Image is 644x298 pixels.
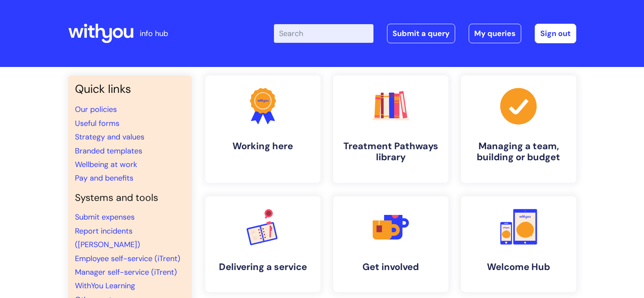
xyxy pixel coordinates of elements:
[75,192,185,204] h4: Systems and tools
[535,24,576,43] a: Sign out
[75,281,135,291] a: WithYou Learning
[333,196,448,292] a: Get involved
[212,262,314,273] h4: Delivering a service
[75,104,117,114] a: Our policies
[205,75,321,183] a: Working here
[468,141,569,163] h4: Managing a team, building or budget
[205,196,321,292] a: Delivering a service
[75,159,137,170] a: Wellbeing at work
[468,262,569,273] h4: Welcome Hub
[75,146,142,156] a: Branded templates
[75,173,133,183] a: Pay and benefits
[461,196,576,292] a: Welcome Hub
[75,212,135,222] a: Submit expenses
[140,27,168,40] p: info hub
[75,226,140,250] a: Report incidents ([PERSON_NAME])
[75,132,144,142] a: Strategy and values
[333,75,448,183] a: Treatment Pathways library
[340,262,442,273] h4: Get involved
[75,253,180,264] a: Employee self-service (iTrent)
[469,24,521,43] a: My queries
[212,141,314,152] h4: Working here
[274,24,373,43] input: Search
[461,75,576,183] a: Managing a team, building or budget
[75,118,119,128] a: Useful forms
[274,24,576,43] div: | -
[340,141,442,163] h4: Treatment Pathways library
[75,82,185,96] h3: Quick links
[387,24,455,43] a: Submit a query
[75,267,177,277] a: Manager self-service (iTrent)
